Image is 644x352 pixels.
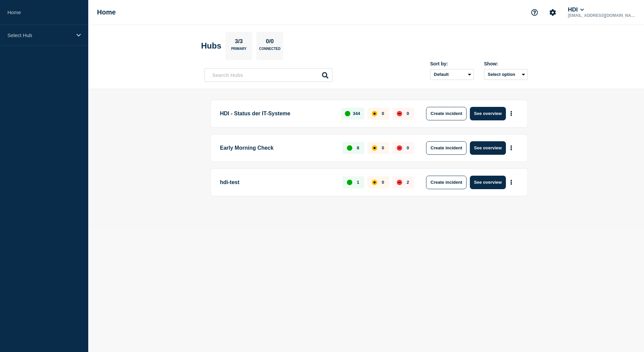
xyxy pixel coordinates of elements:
div: affected [372,145,377,151]
p: Select Hub [7,32,72,38]
button: See overview [470,176,506,189]
p: 1 [357,180,359,185]
button: More actions [507,176,516,188]
button: Create incident [426,107,466,120]
p: Connected [259,47,280,54]
div: up [347,145,352,151]
button: Support [527,5,542,20]
div: down [397,145,402,151]
p: 3/3 [232,38,246,47]
p: 344 [353,111,360,116]
button: Create incident [426,141,466,155]
input: Search Hubs [204,68,332,82]
p: 0 [407,145,409,150]
p: 0/0 [263,38,277,47]
h1: Home [97,8,116,16]
div: Show: [484,61,528,66]
p: Early Morning Check [220,141,335,155]
p: 2 [407,180,409,185]
p: 0 [382,180,384,185]
p: 8 [357,145,359,150]
p: 0 [382,111,384,116]
button: More actions [507,142,516,154]
button: More actions [507,107,516,120]
button: Select option [484,69,528,80]
p: Primary [231,47,247,54]
select: Sort by [430,69,474,80]
p: 0 [382,145,384,150]
p: [EMAIL_ADDRESS][DOMAIN_NAME] [567,13,637,18]
button: HDI [567,6,585,13]
div: down [397,111,402,116]
button: Account settings [546,5,560,20]
button: See overview [470,141,506,155]
button: See overview [470,107,506,120]
div: up [345,111,350,116]
p: HDI - Status der IT-Systeme [220,107,333,120]
p: hdi-test [220,176,335,189]
button: Create incident [426,176,466,189]
h2: Hubs [201,41,221,51]
div: affected [372,111,377,116]
div: down [397,180,402,185]
p: 0 [407,111,409,116]
div: affected [372,180,377,185]
div: up [347,180,352,185]
div: Sort by: [430,61,474,66]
